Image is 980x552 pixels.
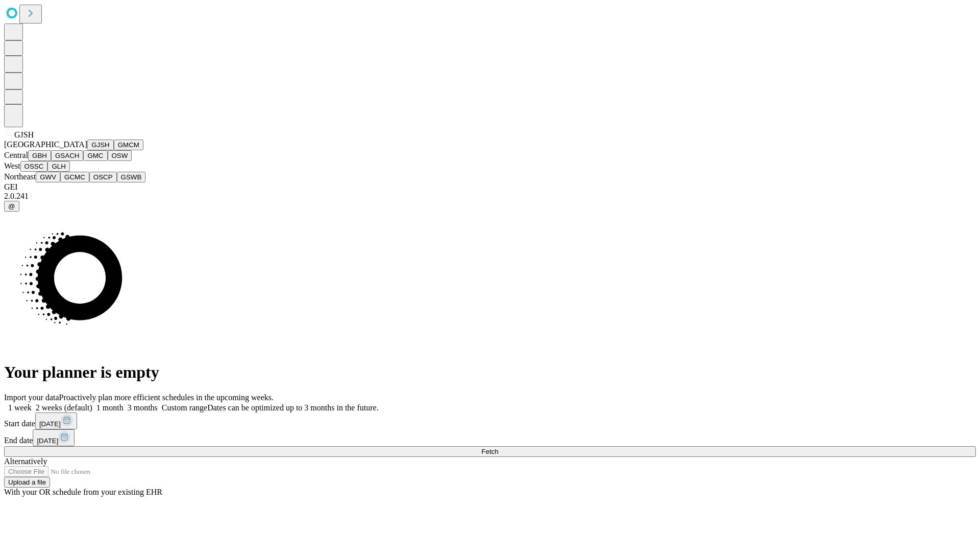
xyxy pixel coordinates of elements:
[4,457,47,466] span: Alternatively
[4,363,976,382] h1: Your planner is empty
[47,161,69,172] button: GLH
[108,150,132,161] button: OSW
[59,393,274,402] span: Proactively plan more efficient schedules in the upcoming weeks.
[4,172,36,181] span: Northeast
[14,130,34,139] span: GJSH
[83,150,107,161] button: GMC
[4,192,976,201] div: 2.0.241
[89,172,117,182] button: OSCP
[207,403,378,412] span: Dates can be optimized up to 3 months in the future.
[35,412,77,429] button: [DATE]
[114,140,143,150] button: GMCM
[36,403,92,412] span: 2 weeks (default)
[4,429,976,446] div: End date
[28,150,51,161] button: GBH
[8,202,15,210] span: @
[4,140,87,149] span: [GEOGRAPHIC_DATA]
[36,172,60,182] button: GWV
[37,437,58,445] span: [DATE]
[51,150,83,161] button: GSACH
[20,161,48,172] button: OSSC
[117,172,146,182] button: GSWB
[60,172,89,182] button: GCMC
[162,403,207,412] span: Custom range
[4,477,50,488] button: Upload a file
[4,162,20,170] span: West
[33,429,75,446] button: [DATE]
[128,403,158,412] span: 3 months
[4,182,976,192] div: GEI
[8,403,32,412] span: 1 week
[87,140,114,150] button: GJSH
[39,420,61,428] span: [DATE]
[481,448,498,455] span: Fetch
[4,201,19,212] button: @
[4,393,59,402] span: Import your data
[4,151,28,159] span: Central
[4,488,162,496] span: With your OR schedule from your existing EHR
[96,403,124,412] span: 1 month
[4,412,976,429] div: Start date
[4,446,976,457] button: Fetch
